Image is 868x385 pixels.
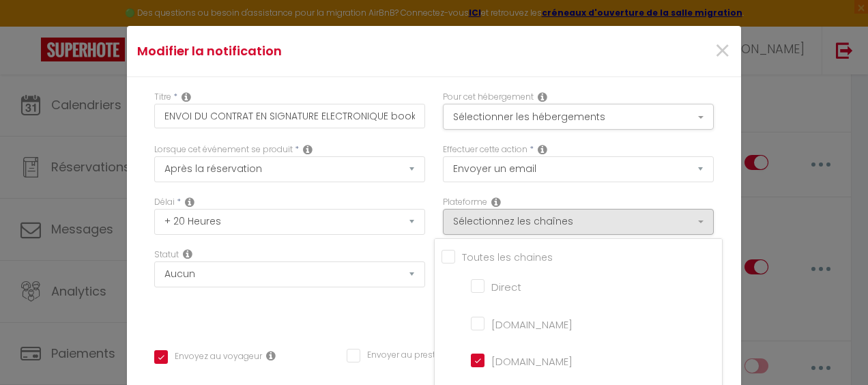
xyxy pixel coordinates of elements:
i: Event Occur [303,144,313,155]
label: Statut [154,248,179,261]
label: Pour cet hébergement [443,91,534,104]
i: Action Type [538,144,547,155]
h4: Modifier la notification [137,42,527,61]
label: Délai [154,196,175,209]
i: Title [182,91,191,102]
i: Envoyer au voyageur [266,350,276,361]
button: Ouvrir le widget de chat LiveChat [11,5,52,46]
i: This Rental [538,91,547,102]
i: Action Time [185,197,194,208]
label: Plateforme [443,196,487,209]
button: Sélectionner les hébergements [443,104,714,130]
i: Action Channel [491,197,501,208]
label: Titre [154,91,171,104]
i: Booking status [183,248,192,259]
label: Effectuer cette action [443,143,527,156]
button: Sélectionnez les chaînes [443,209,714,235]
iframe: Chat [810,324,858,375]
button: Close [714,37,731,66]
label: Lorsque cet événement se produit [154,143,293,156]
span: × [714,31,731,72]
